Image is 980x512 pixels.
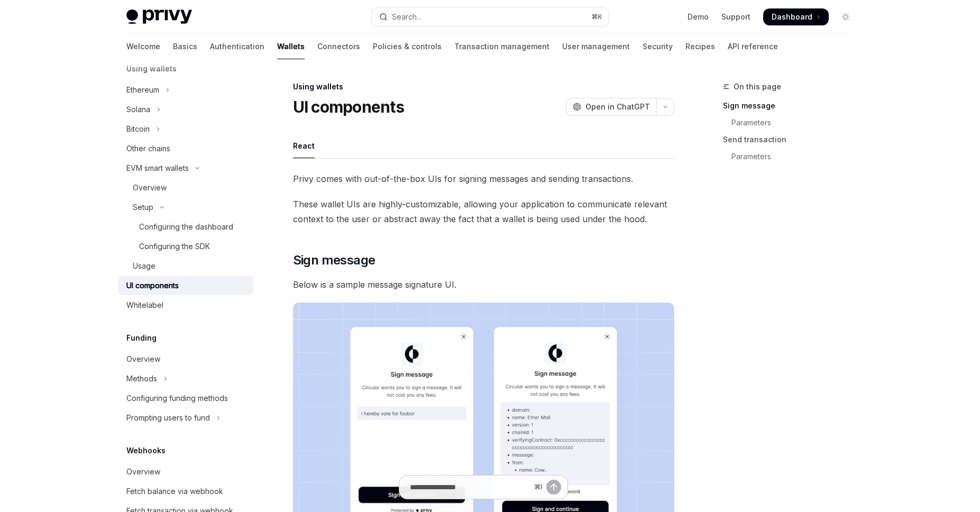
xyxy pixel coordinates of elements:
[126,299,163,312] div: Whitelabel
[723,97,863,114] a: Sign message
[118,296,253,315] a: Whitelabel
[643,34,673,59] a: Security
[685,34,715,59] a: Recipes
[126,485,223,498] div: Fetch balance via webhook
[454,34,549,59] a: Transaction management
[585,102,650,112] span: Open in ChatGPT
[373,34,442,59] a: Policies & controls
[723,114,863,131] a: Parameters
[118,178,253,197] a: Overview
[118,100,253,119] button: Toggle Solana section
[118,80,253,99] button: Toggle Ethereum section
[126,10,192,24] img: light logo
[293,277,674,292] span: Below is a sample message signature UI.
[562,34,630,59] a: User management
[173,34,197,59] a: Basics
[210,34,264,59] a: Authentication
[126,279,179,292] div: UI components
[546,480,561,495] button: Send message
[126,412,210,424] div: Prompting users to fund
[293,81,674,92] div: Using wallets
[721,12,750,22] a: Support
[118,462,253,481] a: Overview
[118,159,253,178] button: Toggle EVM smart wallets section
[293,197,674,226] span: These wallet UIs are highly-customizable, allowing your application to communicate relevant conte...
[126,353,160,365] div: Overview
[133,201,153,214] div: Setup
[118,369,253,388] button: Toggle Methods section
[410,476,530,499] input: Ask a question...
[728,34,778,59] a: API reference
[126,34,160,59] a: Welcome
[139,240,210,253] div: Configuring the SDK
[133,181,167,194] div: Overview
[126,142,170,155] div: Other chains
[118,350,253,369] a: Overview
[126,465,160,478] div: Overview
[126,392,228,405] div: Configuring funding methods
[118,408,253,427] button: Toggle Prompting users to fund section
[139,221,233,233] div: Configuring the dashboard
[317,34,360,59] a: Connectors
[591,13,602,21] span: ⌘ K
[118,482,253,501] a: Fetch balance via webhook
[688,12,709,22] a: Demo
[126,84,159,96] div: Ethereum
[566,98,656,116] button: Open in ChatGPT
[723,148,863,165] a: Parameters
[837,8,854,25] button: Toggle dark mode
[118,257,253,276] a: Usage
[763,8,829,25] a: Dashboard
[126,123,150,135] div: Bitcoin
[293,252,375,269] span: Sign message
[118,389,253,408] a: Configuring funding methods
[118,217,253,236] a: Configuring the dashboard
[118,276,253,295] a: UI components
[118,139,253,158] a: Other chains
[392,11,422,23] div: Search...
[118,120,253,139] button: Toggle Bitcoin section
[126,372,157,385] div: Methods
[293,97,404,116] h1: UI components
[133,260,155,272] div: Usage
[126,103,150,116] div: Solana
[126,332,157,344] h5: Funding
[293,133,315,158] div: React
[734,80,781,93] span: On this page
[293,171,674,186] span: Privy comes with out-of-the-box UIs for signing messages and sending transactions.
[118,237,253,256] a: Configuring the SDK
[126,444,166,457] h5: Webhooks
[126,162,189,175] div: EVM smart wallets
[118,198,253,217] button: Toggle Setup section
[372,7,609,26] button: Open search
[772,12,812,22] span: Dashboard
[723,131,863,148] a: Send transaction
[277,34,305,59] a: Wallets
